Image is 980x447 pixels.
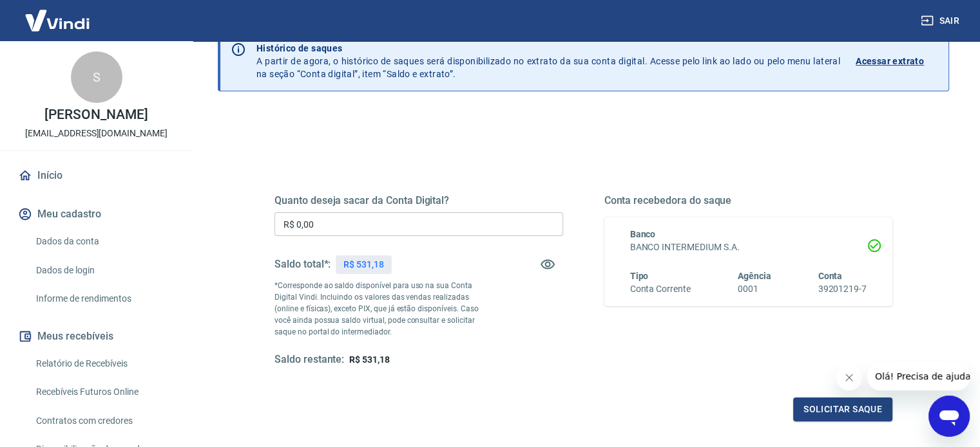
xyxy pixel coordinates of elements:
[31,379,177,405] a: Recebíveis Futuros Online
[856,42,938,80] a: Acessar extrato
[256,42,840,55] p: Histórico de saques
[630,229,656,239] span: Banco
[343,258,384,271] p: R$ 531,18
[15,161,177,190] a: Início
[31,408,177,434] a: Contratos com credores
[44,108,148,122] p: [PERSON_NAME]
[15,322,177,351] button: Meus recebíveis
[25,127,168,140] p: [EMAIL_ADDRESS][DOMAIN_NAME]
[8,9,108,19] span: Olá! Precisa de ajuda?
[856,55,924,68] p: Acessar extrato
[818,282,867,296] h6: 39201219-7
[738,271,771,281] span: Agência
[630,241,867,254] h6: BANCO INTERMEDIUM S.A.
[274,280,491,338] p: *Corresponde ao saldo disponível para uso na sua Conta Digital Vindi. Incluindo os valores das ve...
[630,282,691,296] h6: Conta Corrente
[15,200,177,228] button: Meu cadastro
[31,228,177,255] a: Dados da conta
[31,351,177,377] a: Relatório de Recebíveis
[274,258,331,271] h5: Saldo total*:
[31,286,177,312] a: Informe de rendimentos
[738,282,771,296] h6: 0001
[867,362,970,390] iframe: Mensagem da empresa
[349,354,390,365] span: R$ 531,18
[604,194,893,207] h5: Conta recebedora do saque
[256,42,840,80] p: A partir de agora, o histórico de saques será disponibilizado no extrato da sua conta digital. Ac...
[274,194,563,207] h5: Quanto deseja sacar da Conta Digital?
[793,397,892,421] button: Solicitar saque
[15,1,99,40] img: Vindi
[836,365,862,390] iframe: Fechar mensagem
[928,396,970,437] iframe: Botão para abrir a janela de mensagens
[274,353,344,367] h5: Saldo restante:
[31,257,177,284] a: Dados de login
[71,51,122,103] div: S
[818,271,842,281] span: Conta
[918,9,965,33] button: Sair
[630,271,649,281] span: Tipo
